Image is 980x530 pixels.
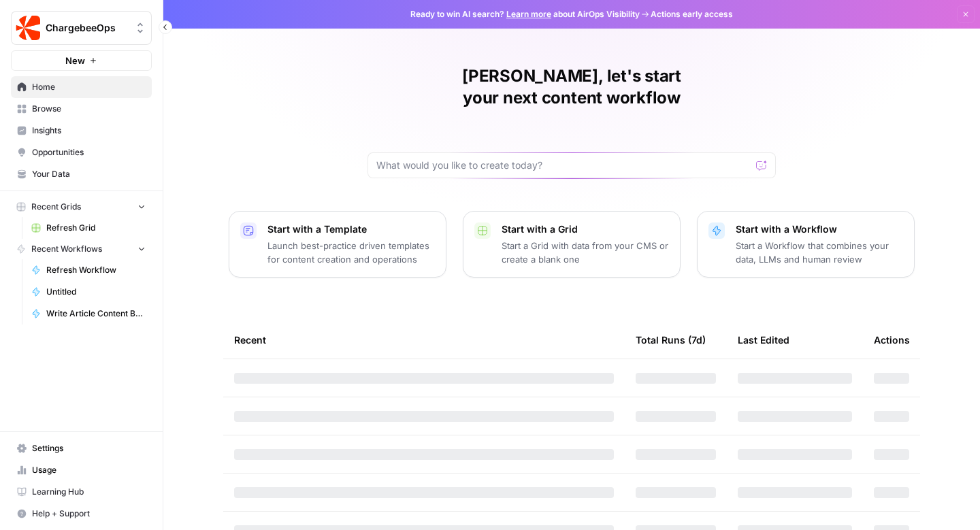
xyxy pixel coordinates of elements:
button: Start with a TemplateLaunch best-practice driven templates for content creation and operations [229,211,446,278]
a: Learning Hub [11,481,152,503]
span: Recent Workflows [31,243,102,255]
p: Launch best-practice driven templates for content creation and operations [267,239,435,266]
span: Settings [32,442,146,454]
a: Usage [11,459,152,481]
span: Refresh Grid [46,222,146,234]
button: Start with a GridStart a Grid with data from your CMS or create a blank one [463,211,681,278]
span: New [65,54,85,67]
button: Workspace: ChargebeeOps [11,11,152,45]
span: Write Article Content Brief [46,308,146,320]
span: Recent Grids [31,201,81,213]
a: Insights [11,120,152,142]
p: Start a Grid with data from your CMS or create a blank one [502,239,669,266]
p: Start a Workflow that combines your data, LLMs and human review [736,239,903,266]
span: Usage [32,464,146,476]
button: Help + Support [11,503,152,525]
div: Total Runs (7d) [636,321,706,359]
h1: [PERSON_NAME], let's start your next content workflow [367,65,776,109]
span: Ready to win AI search? about AirOps Visibility [410,8,640,20]
a: Untitled [25,281,152,303]
button: Recent Workflows [11,239,152,259]
p: Start with a Grid [502,222,669,236]
a: Write Article Content Brief [25,303,152,325]
span: Learning Hub [32,486,146,498]
div: Recent [234,321,614,359]
button: Recent Grids [11,197,152,217]
a: Home [11,76,152,98]
p: Start with a Workflow [736,222,903,236]
p: Start with a Template [267,222,435,236]
span: ChargebeeOps [46,21,128,35]
div: Actions [874,321,910,359]
a: Browse [11,98,152,120]
span: Your Data [32,168,146,180]
button: New [11,50,152,71]
a: Opportunities [11,142,152,163]
div: Last Edited [738,321,789,359]
input: What would you like to create today? [376,159,751,172]
span: Actions early access [651,8,733,20]
span: Opportunities [32,146,146,159]
a: Refresh Workflow [25,259,152,281]
span: Refresh Workflow [46,264,146,276]
span: Untitled [46,286,146,298]
span: Insights [32,125,146,137]
span: Browse [32,103,146,115]
a: Learn more [506,9,551,19]
a: Your Data [11,163,152,185]
span: Home [32,81,146,93]
a: Settings [11,437,152,459]
button: Start with a WorkflowStart a Workflow that combines your data, LLMs and human review [697,211,915,278]
span: Help + Support [32,508,146,520]
img: ChargebeeOps Logo [16,16,40,40]
a: Refresh Grid [25,217,152,239]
